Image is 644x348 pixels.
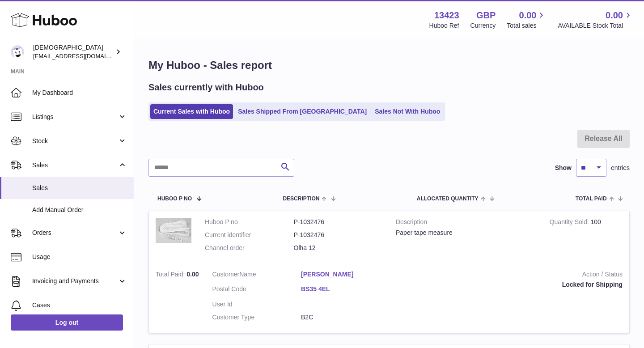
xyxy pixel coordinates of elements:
strong: Quantity Sold [550,218,591,228]
span: Sales [32,184,127,192]
dt: Customer Type [212,313,301,322]
td: 100 [543,211,629,263]
span: 0.00 [519,9,537,21]
span: 0.00 [606,9,623,21]
span: Cases [32,301,127,310]
a: BS35 4EL [301,285,390,293]
strong: Action / Status [403,270,623,281]
strong: Description [396,218,536,229]
a: Sales Not With Huboo [372,104,443,119]
strong: GBP [476,9,496,21]
span: Add Manual Order [32,206,127,214]
span: Listings [32,113,118,121]
dd: P-1032476 [294,231,383,239]
dt: User Id [212,300,301,309]
dt: Huboo P no [205,218,294,226]
a: [PERSON_NAME] [301,270,390,279]
div: Currency [470,21,496,30]
a: Current Sales with Huboo [150,104,233,119]
h2: Sales currently with Huboo [148,81,264,93]
span: Stock [32,137,118,145]
a: Sales Shipped From [GEOGRAPHIC_DATA] [235,104,370,119]
span: ALLOCATED Quantity [417,196,479,202]
dt: Channel order [205,244,294,252]
span: Sales [32,161,118,170]
span: Huboo P no [157,196,192,202]
h1: My Huboo - Sales report [148,58,630,72]
span: Customer [212,271,240,278]
a: 0.00 Total sales [507,9,547,30]
a: 0.00 AVAILABLE Stock Total [558,9,633,30]
dt: Name [212,270,301,281]
label: Show [555,164,572,172]
dd: P-1032476 [294,218,383,226]
span: AVAILABLE Stock Total [558,21,633,30]
strong: Total Paid [156,271,186,280]
div: Locked for Shipping [403,280,623,289]
dd: B2C [301,313,390,322]
span: 0.00 [186,271,199,278]
img: 1739881904.png [156,218,191,243]
span: Description [283,196,319,202]
span: [EMAIL_ADDRESS][DOMAIN_NAME] [33,52,131,59]
span: Orders [32,229,118,237]
dt: Postal Code [212,285,301,296]
span: Total paid [576,196,607,202]
img: olgazyuz@outlook.com [11,45,24,59]
strong: 13423 [434,9,459,21]
span: entries [611,164,630,172]
div: Paper tape measure [396,229,536,237]
div: [DEMOGRAPHIC_DATA] [33,43,114,60]
a: Log out [11,314,123,331]
span: Invoicing and Payments [32,277,118,285]
dt: Current identifier [205,231,294,239]
dd: Olha 12 [294,244,383,252]
span: My Dashboard [32,89,127,97]
span: Total sales [507,21,547,30]
div: Huboo Ref [429,21,459,30]
span: Usage [32,253,127,261]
